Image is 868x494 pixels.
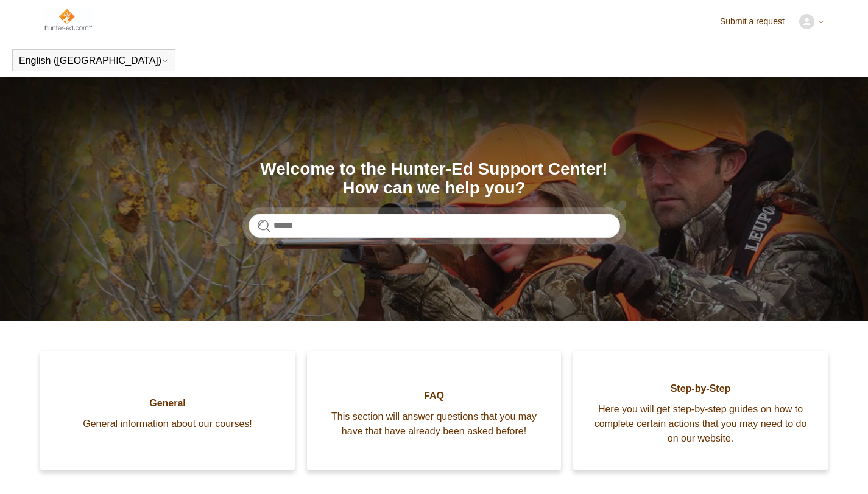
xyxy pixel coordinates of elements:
[58,417,277,431] span: General information about our courses!
[307,351,562,470] a: FAQ This section will answer questions that you may have that have already been asked before!
[40,351,295,470] a: General General information about our courses!
[19,55,169,66] button: English ([GEOGRAPHIC_DATA])
[573,351,828,470] a: Step-by-Step Here you will get step-by-step guides on how to complete certain actions that you ma...
[58,396,277,411] span: General
[43,7,93,32] img: Hunter-Ed Help Center home page
[720,15,797,28] a: Submit a request
[591,402,810,446] span: Here you will get step-by-step guides on how to complete certain actions that you may need to do ...
[325,389,543,403] span: FAQ
[325,409,543,439] span: This section will answer questions that you may have that have already been asked before!
[249,214,620,238] input: Search
[827,453,859,485] div: Live chat
[249,160,620,198] h1: Welcome to the Hunter-Ed Support Center! How can we help you?
[591,381,810,396] span: Step-by-Step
